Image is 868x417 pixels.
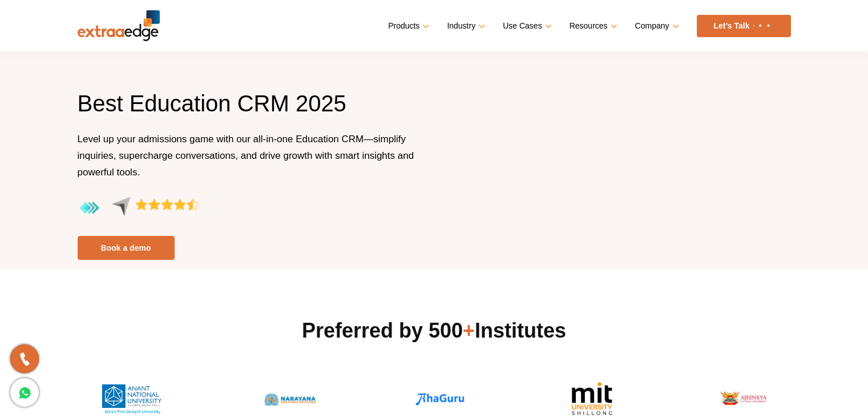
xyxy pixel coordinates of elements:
a: Let’s Talk [697,15,791,37]
h1: Best Education CRM 2025 [78,89,426,131]
a: Resources [570,18,615,34]
a: Book a demo [78,236,175,260]
span: + [463,319,475,342]
img: aggregate-rating-by-users [78,197,199,220]
span: Level up your admissions game with our all-in-one Education CRM—simplify inquiries, supercharge c... [78,134,414,178]
a: Industry [447,18,483,34]
h2: Preferred by 500 Institutes [78,317,791,344]
a: Products [388,18,427,34]
a: Company [635,18,677,34]
a: Use Cases [503,18,549,34]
